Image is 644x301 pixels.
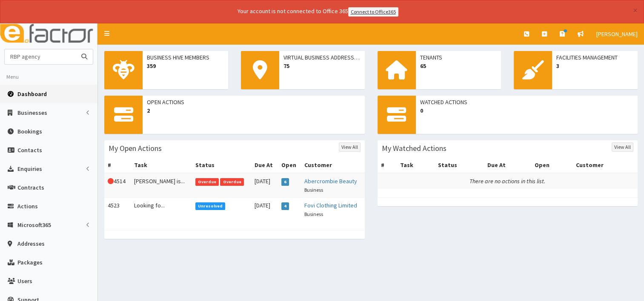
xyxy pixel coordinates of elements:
td: [DATE] [251,173,278,198]
span: 2 [147,106,361,115]
a: View All [339,142,361,152]
span: Business Hive Members [147,53,224,62]
th: Customer [572,157,638,173]
a: View All [612,142,633,152]
th: Task [131,157,192,173]
th: Due At [251,157,278,173]
a: Abercrombie Beauty [304,177,357,185]
span: Actions [17,202,38,210]
a: [PERSON_NAME] [590,23,644,45]
button: × [633,6,638,15]
span: [PERSON_NAME] [596,30,638,38]
th: Task [397,157,435,173]
span: 75 [283,62,361,70]
span: Contacts [17,146,42,154]
a: Fovi Clothing Limited [304,202,357,209]
small: Business [304,211,323,217]
th: Customer [301,157,364,173]
th: Open [278,157,301,173]
span: Users [17,277,32,285]
td: Looking fo... [131,197,192,221]
th: Due At [484,157,531,173]
th: Status [435,157,484,173]
td: [PERSON_NAME] is... [131,173,192,198]
i: This Action is overdue! [108,178,114,184]
span: 6 [281,178,289,186]
span: 65 [420,62,497,70]
span: Tenants [420,53,497,62]
a: Connect to Office365 [348,7,398,17]
span: Businesses [17,109,47,116]
th: # [104,157,131,173]
span: Facilities Management [556,53,633,62]
th: # [378,157,397,173]
input: Search... [5,49,76,64]
span: Open Actions [147,98,361,106]
span: Watched Actions [420,98,634,106]
th: Status [192,157,251,173]
span: Contracts [17,184,44,191]
small: Business [304,187,323,193]
span: Microsoft365 [17,221,51,229]
span: Bookings [17,128,42,135]
span: Overdue [220,178,244,186]
td: 4514 [104,173,131,198]
span: 359 [147,62,224,70]
span: 4 [281,202,289,210]
span: Enquiries [17,165,42,173]
td: 4523 [104,197,131,221]
span: Packages [17,258,43,266]
td: [DATE] [251,197,278,221]
span: 0 [420,106,634,115]
span: Overdue [195,178,219,186]
th: Open [531,157,572,173]
div: Your account is not connected to Office 365 [69,7,567,17]
h3: My Open Actions [109,145,162,152]
span: Virtual Business Addresses [283,53,361,62]
span: Unresolved [195,202,226,210]
span: Dashboard [17,90,47,98]
span: 3 [556,62,633,70]
i: There are no actions in this list. [469,177,545,185]
h3: My Watched Actions [382,145,447,152]
span: Addresses [17,240,45,247]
